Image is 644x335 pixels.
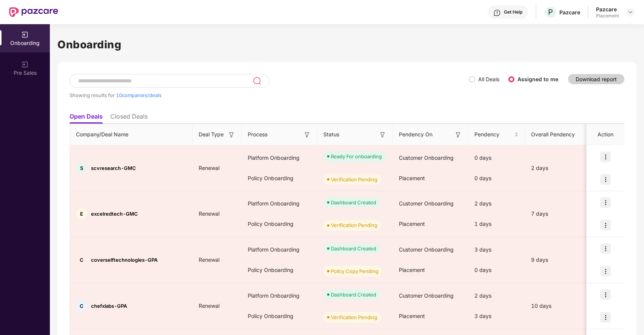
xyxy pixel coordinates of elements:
[525,210,589,218] div: 7 days
[600,243,611,254] img: icon
[199,130,224,139] span: Deal Type
[525,124,589,145] th: Overall Pendency
[21,61,29,68] img: svg+xml;base64,PHN2ZyB3aWR0aD0iMjAiIGhlaWdodD0iMjAiIHZpZXdCb3g9IjAgMCAyMCAyMCIgZmlsbD0ibm9uZSIgeG...
[600,174,611,185] img: icon
[253,76,261,85] img: svg+xml;base64,PHN2ZyB3aWR0aD0iMjQiIGhlaWdodD0iMjUiIHZpZXdCb3g9IjAgMCAyNCAyNSIgZmlsbD0ibm9uZSIgeG...
[548,8,553,17] span: P
[399,292,454,299] span: Customer Onboarding
[70,124,193,145] th: Company/Deal Name
[323,130,339,139] span: Status
[600,289,611,300] img: icon
[331,199,376,206] div: Dashboard Created
[331,267,378,275] div: Policy Copy Pending
[331,313,377,321] div: Verification Pending
[454,131,462,139] img: svg+xml;base64,PHN2ZyB3aWR0aD0iMTYiIGhlaWdodD0iMTYiIHZpZXdCb3g9IjAgMCAxNiAxNiIgZmlsbD0ibm9uZSIgeG...
[242,214,317,234] div: Policy Onboarding
[242,306,317,326] div: Policy Onboarding
[587,124,624,145] th: Action
[468,124,525,145] th: Pendency
[517,76,558,82] label: Assigned to me
[559,9,580,16] div: Pazcare
[399,200,454,207] span: Customer Onboarding
[303,131,311,139] img: svg+xml;base64,PHN2ZyB3aWR0aD0iMTYiIGhlaWdodD0iMTYiIHZpZXdCb3g9IjAgMCAxNiAxNiIgZmlsbD0ibm9uZSIgeG...
[9,7,58,17] img: New Pazcare Logo
[110,113,148,124] li: Closed Deals
[91,165,136,171] span: scvresearch-GMC
[242,168,317,188] div: Policy Onboarding
[596,6,619,13] div: Pazcare
[474,130,513,139] span: Pendency
[76,254,87,266] div: C
[69,92,469,98] div: Showing results for
[468,306,525,326] div: 3 days
[379,131,386,139] img: svg+xml;base64,PHN2ZyB3aWR0aD0iMTYiIGhlaWdodD0iMTYiIHZpZXdCb3g9IjAgMCAxNiAxNiIgZmlsbD0ibm9uZSIgeG...
[600,197,611,208] img: icon
[525,302,589,310] div: 10 days
[399,313,425,319] span: Placement
[242,239,317,260] div: Platform Onboarding
[504,9,522,15] div: Get Help
[627,9,633,15] img: svg+xml;base64,PHN2ZyBpZD0iRHJvcGRvd24tMzJ4MzIiIHhtbG5zPSJodHRwOi8vd3d3LnczLm9yZy8yMDAwL3N2ZyIgd2...
[228,131,235,139] img: svg+xml;base64,PHN2ZyB3aWR0aD0iMTYiIGhlaWdodD0iMTYiIHZpZXdCb3g9IjAgMCAxNiAxNiIgZmlsbD0ibm9uZSIgeG...
[399,175,425,181] span: Placement
[21,31,29,39] img: svg+xml;base64,PHN2ZyB3aWR0aD0iMjAiIGhlaWdodD0iMjAiIHZpZXdCb3g9IjAgMCAyMCAyMCIgZmlsbD0ibm9uZSIgeG...
[399,130,432,139] span: Pendency On
[493,9,501,17] img: svg+xml;base64,PHN2ZyBpZD0iSGVscC0zMngzMiIgeG1sbnM9Imh0dHA6Ly93d3cudzMub3JnLzIwMDAvc3ZnIiB3aWR0aD...
[76,162,87,174] div: S
[525,164,589,172] div: 2 days
[399,267,425,273] span: Placement
[91,303,127,309] span: chefxlabs-GPA
[468,148,525,168] div: 0 days
[331,153,382,160] div: Ready For onboarding
[331,245,376,252] div: Dashboard Created
[76,300,87,312] div: C
[116,92,162,98] span: 10 companies/deals
[399,221,425,227] span: Placement
[242,148,317,168] div: Platform Onboarding
[76,208,87,219] div: E
[242,193,317,214] div: Platform Onboarding
[248,130,267,139] span: Process
[478,76,499,82] label: All Deals
[193,303,225,309] span: Renewal
[468,168,525,188] div: 0 days
[468,193,525,214] div: 2 days
[468,286,525,306] div: 2 days
[399,246,454,253] span: Customer Onboarding
[193,256,225,263] span: Renewal
[69,113,103,124] li: Open Deals
[242,260,317,280] div: Policy Onboarding
[331,176,377,183] div: Verification Pending
[242,286,317,306] div: Platform Onboarding
[568,74,624,84] button: Download report
[331,291,376,298] div: Dashboard Created
[468,239,525,260] div: 3 days
[399,154,454,161] span: Customer Onboarding
[193,165,225,171] span: Renewal
[468,214,525,234] div: 1 days
[91,211,138,217] span: excelredtech-GMC
[91,257,158,263] span: coverselftechnologies-GPA
[596,13,619,19] div: Placement
[600,312,611,323] img: icon
[525,256,589,264] div: 9 days
[193,210,225,217] span: Renewal
[331,221,377,229] div: Verification Pending
[57,36,636,53] h1: Onboarding
[600,151,611,162] img: icon
[600,266,611,276] img: icon
[600,220,611,230] img: icon
[468,260,525,280] div: 0 days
